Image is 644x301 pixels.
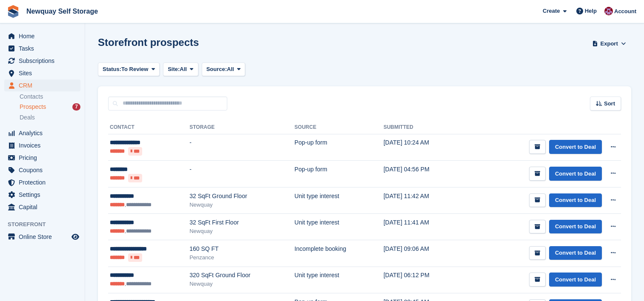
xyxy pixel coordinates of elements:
span: Sort [604,99,615,108]
span: Invoices [19,139,70,151]
div: Newquay [189,280,295,288]
span: Deals [20,114,35,122]
td: Unit type interest [295,267,384,293]
button: Site: All [163,62,198,77]
td: - [189,161,295,187]
span: Source: [206,65,227,74]
span: Prospects [20,103,46,111]
div: 320 SqFt Ground Floor [189,271,295,280]
th: Storage [189,121,295,134]
span: All [180,65,187,74]
th: Submitted [384,121,463,134]
span: Settings [19,189,70,201]
div: 32 SqFt Ground Floor [189,192,295,201]
a: menu [4,164,80,176]
td: [DATE] 11:41 AM [384,213,463,240]
span: Pricing [19,152,70,164]
div: Newquay [189,201,295,209]
a: Convert to Deal [549,273,602,287]
a: Newquay Self Storage [23,4,101,18]
button: Source: All [202,62,246,77]
span: Storefront [8,220,85,229]
button: Status: To Review [98,62,160,77]
a: menu [4,67,80,79]
a: Preview store [70,232,80,242]
a: Convert to Deal [549,246,602,260]
span: Online Store [19,231,70,243]
td: Pop-up form [295,161,384,187]
a: menu [4,43,80,54]
span: Coupons [19,164,70,176]
td: [DATE] 09:06 AM [384,240,463,267]
a: menu [4,189,80,201]
div: Newquay [189,227,295,236]
span: Help [585,7,597,15]
span: Home [19,30,70,42]
td: - [189,134,295,161]
a: menu [4,30,80,42]
a: menu [4,201,80,213]
td: [DATE] 11:42 AM [384,187,463,213]
div: 7 [72,103,80,111]
td: [DATE] 06:12 PM [384,267,463,293]
span: All [227,65,234,74]
td: Unit type interest [295,213,384,240]
span: Export [601,40,618,48]
td: [DATE] 10:24 AM [384,134,463,161]
td: [DATE] 04:56 PM [384,161,463,187]
div: Penzance [189,253,295,262]
span: Site: [168,65,180,74]
a: Convert to Deal [549,167,602,181]
h1: Storefront prospects [98,37,199,48]
span: Status: [103,65,121,74]
span: Sites [19,67,70,79]
span: Tasks [19,43,70,54]
a: Convert to Deal [549,220,602,234]
a: Convert to Deal [549,193,602,207]
a: menu [4,127,80,139]
img: stora-icon-8386f47178a22dfd0bd8f6a31ec36ba5ce8667c1dd55bd0f319d3a0aa187defe.svg [7,5,20,18]
a: menu [4,55,80,67]
a: Deals [20,113,80,122]
td: Incomplete booking [295,240,384,267]
span: CRM [19,80,70,91]
a: menu [4,80,80,91]
a: Convert to Deal [549,140,602,154]
span: To Review [121,65,148,74]
a: Contacts [20,93,80,101]
td: Pop-up form [295,134,384,161]
span: Capital [19,201,70,213]
img: Paul Upson [604,7,613,15]
span: Protection [19,176,70,188]
span: Analytics [19,127,70,139]
td: Unit type interest [295,187,384,213]
span: Account [614,7,636,16]
a: menu [4,139,80,151]
span: Subscriptions [19,55,70,67]
button: Export [590,37,628,51]
span: Create [543,7,560,15]
a: Prospects 7 [20,102,80,111]
div: 32 SqFt First Floor [189,218,295,227]
th: Contact [108,121,189,134]
a: menu [4,231,80,243]
th: Source [295,121,384,134]
div: 160 SQ FT [189,244,295,253]
a: menu [4,152,80,164]
a: menu [4,176,80,188]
